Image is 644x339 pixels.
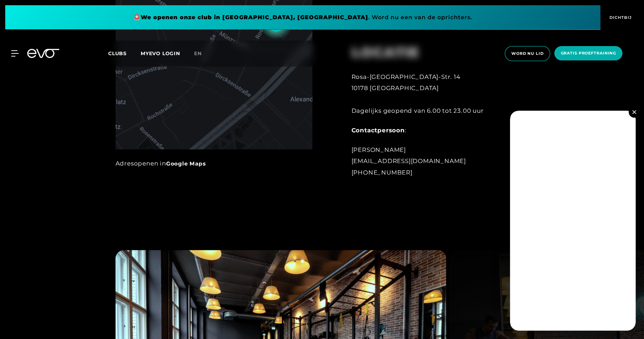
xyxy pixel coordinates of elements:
[609,15,632,20] font: DICHTBIJ
[600,5,639,30] button: DICHTBIJ
[141,50,180,57] a: MYEVO LOGIN
[351,127,405,134] font: Contactpersoon
[351,84,439,91] font: 10178 [GEOGRAPHIC_DATA]
[351,169,413,176] font: [PHONE_NUMBER]
[194,50,202,57] font: en
[351,146,406,153] font: [PERSON_NAME]
[351,157,466,164] font: [EMAIL_ADDRESS][DOMAIN_NAME]
[351,73,460,80] font: Rosa-[GEOGRAPHIC_DATA]-Str. 14
[503,46,553,61] a: Word nu lid
[405,127,407,134] font: :
[511,51,544,56] font: Word nu lid
[552,46,624,61] a: Gratis proeftraining
[108,50,141,57] a: Clubs
[116,160,134,167] font: Adres
[632,110,636,114] img: close.svg
[194,50,210,58] a: en
[166,160,206,167] a: Google Maps
[561,51,616,56] font: Gratis proeftraining
[108,50,127,57] font: Clubs
[134,160,166,167] font: openen in
[351,107,484,114] font: Dagelijks geopend van 6.00 tot 23.00 uur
